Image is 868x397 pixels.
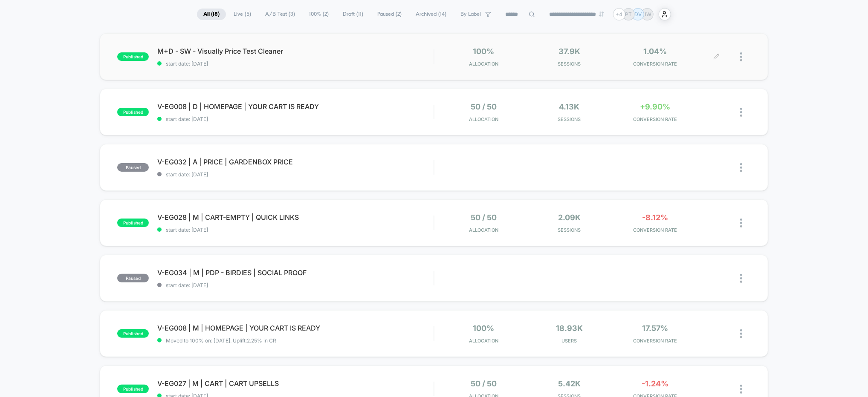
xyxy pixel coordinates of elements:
span: Allocation [469,227,498,233]
span: start date: [DATE] [157,60,434,67]
span: paused [117,274,149,282]
span: published [117,219,149,227]
span: Paused ( 2 ) [371,9,408,20]
span: V-EG027 | M | CART | CART UPSELLS [157,379,434,388]
span: 2.09k [558,213,581,222]
span: Archived ( 14 ) [409,9,453,20]
span: Sessions [529,61,610,67]
span: Users [529,338,610,344]
p: JW [643,11,651,17]
span: All ( 18 ) [197,9,226,20]
img: close [740,329,742,338]
span: V-EG034 | M | PDP - BIRDIES | SOCIAL PROOF [157,268,434,277]
span: Moved to 100% on: [DATE] . Uplift: 2.25% in CR [166,337,276,344]
span: 50 / 50 [471,379,497,388]
img: close [740,163,742,172]
span: start date: [DATE] [157,282,434,288]
span: V-EG028 | M | CART-EMPTY | QUICK LINKS [157,213,434,222]
span: 5.42k [558,379,581,388]
span: 18.93k [556,324,583,333]
span: CONVERSION RATE [614,116,696,122]
span: start date: [DATE] [157,227,434,233]
img: close [740,108,742,117]
span: M+D - SW - Visually Price Test Cleaner [157,47,434,55]
span: start date: [DATE] [157,116,434,122]
span: CONVERSION RATE [614,61,696,67]
span: 50 / 50 [471,213,497,222]
span: Sessions [529,116,610,122]
span: CONVERSION RATE [614,338,696,344]
span: 100% ( 2 ) [303,9,335,20]
img: end [599,12,604,17]
p: PT [625,11,632,17]
span: V-EG032 | A | PRICE | GARDENBOX PRICE [157,158,434,166]
span: 100% [473,47,494,56]
span: 17.57% [642,324,668,333]
span: A/B Test ( 3 ) [259,9,301,20]
span: By Label [460,11,481,17]
span: Live ( 5 ) [227,9,258,20]
span: 100% [473,324,494,333]
span: published [117,52,149,61]
span: V-EG008 | M | HOMEPAGE | YOUR CART IS READY [157,324,434,332]
span: Allocation [469,116,498,122]
span: V-EG008 | D | HOMEPAGE | YOUR CART IS READY [157,102,434,111]
span: paused [117,163,149,172]
span: 1.04% [643,47,667,56]
img: close [740,385,742,394]
span: -1.24% [642,379,668,388]
span: Allocation [469,338,498,344]
span: Sessions [529,227,610,233]
span: +9.90% [640,102,670,111]
img: close [740,52,742,61]
span: Allocation [469,61,498,67]
div: + 4 [613,8,625,20]
span: 37.9k [558,47,580,56]
p: DV [634,11,642,17]
span: Draft ( 11 ) [336,9,370,20]
span: start date: [DATE] [157,171,434,178]
span: published [117,108,149,116]
span: 4.13k [559,102,580,111]
img: close [740,274,742,283]
span: CONVERSION RATE [614,227,696,233]
span: published [117,385,149,393]
span: published [117,329,149,338]
span: 50 / 50 [471,102,497,111]
img: close [740,219,742,227]
span: -8.12% [642,213,668,222]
